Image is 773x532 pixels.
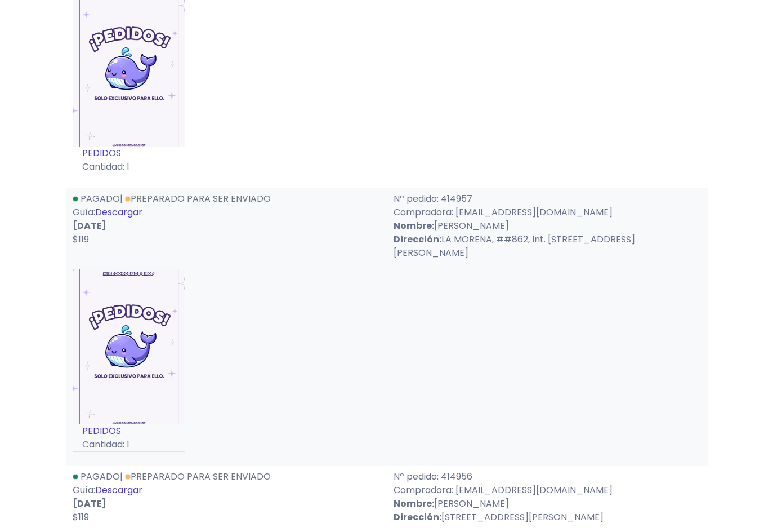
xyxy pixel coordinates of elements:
a: Preparado para ser enviado [125,192,271,205]
div: | Guía: [66,192,387,260]
p: [PERSON_NAME] [394,219,701,233]
p: Cantidad: 1 [73,438,185,451]
img: small_1755799094875.png [73,269,185,424]
p: LA MORENA, ##862, Int. [STREET_ADDRESS][PERSON_NAME] [394,233,701,260]
p: Compradora: [EMAIL_ADDRESS][DOMAIN_NAME] [394,484,701,497]
p: Compradora: [EMAIL_ADDRESS][DOMAIN_NAME] [394,206,701,219]
p: [DATE] [73,497,380,511]
a: PEDIDOS [82,424,121,437]
p: [DATE] [73,219,380,233]
strong: Nombre: [394,497,434,510]
span: $119 [73,233,89,246]
p: [PERSON_NAME] [394,497,701,511]
a: PEDIDOS [82,147,121,159]
div: | Guía: [66,470,387,524]
span: Pagado [81,192,120,205]
p: Nº pedido: 414956 [394,470,701,484]
a: Preparado para ser enviado [125,470,271,483]
a: Descargar [95,484,142,496]
span: $119 [73,511,89,524]
p: Nº pedido: 414957 [394,192,701,206]
p: [STREET_ADDRESS][PERSON_NAME] [394,511,701,524]
span: Pagado [81,470,120,483]
a: Descargar [95,206,142,219]
strong: Nombre: [394,219,434,232]
strong: Dirección: [394,233,441,246]
strong: Dirección: [394,511,441,524]
p: Cantidad: 1 [73,160,185,174]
